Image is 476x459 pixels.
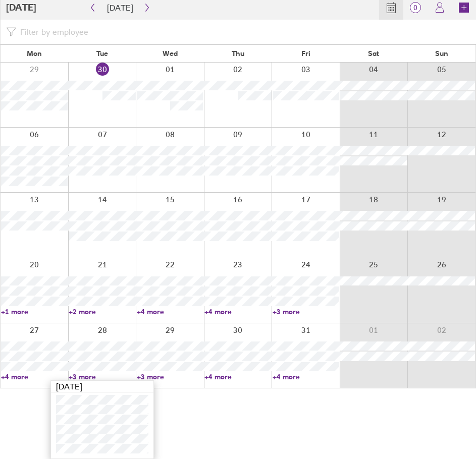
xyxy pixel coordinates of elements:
a: +4 more [273,372,339,381]
span: Wed [163,49,178,58]
input: Filter by employee [16,23,470,41]
a: +3 more [137,372,203,381]
span: 0 [403,4,428,12]
span: Fri [301,49,310,58]
a: +1 more [1,307,68,316]
span: Sat [368,49,379,58]
a: +4 more [204,307,271,316]
a: +4 more [1,372,68,381]
span: Mon [27,49,42,58]
a: +3 more [69,372,135,381]
div: [DATE] [51,381,153,392]
a: +4 more [137,307,203,316]
span: Tue [96,49,108,58]
span: Sun [435,49,448,58]
a: +4 more [204,372,271,381]
a: +2 more [69,307,135,316]
a: +3 more [273,307,339,316]
span: Thu [232,49,244,58]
